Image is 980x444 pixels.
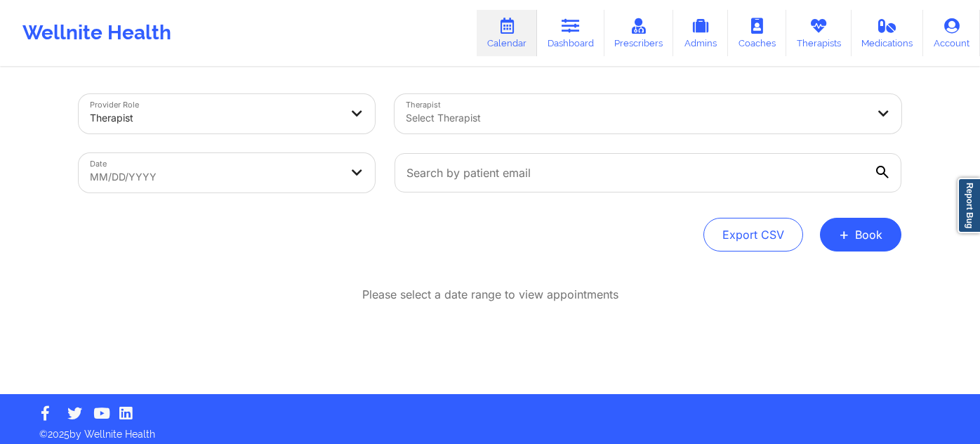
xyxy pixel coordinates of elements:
div: Therapist [90,103,340,133]
a: Therapists [786,10,852,56]
a: Admins [673,10,728,56]
button: +Book [820,218,901,252]
a: Account [923,10,980,56]
a: Dashboard [537,10,604,56]
p: © 2025 by Wellnite Health [29,417,951,441]
p: Please select a date range to view appointments [362,287,618,303]
a: Prescribers [604,10,674,56]
a: Coaches [728,10,786,56]
span: + [839,230,849,238]
a: Report Bug [958,178,980,233]
a: Medications [852,10,924,56]
a: Calendar [477,10,537,56]
input: Search by patient email [395,153,901,192]
button: Export CSV [703,218,803,252]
